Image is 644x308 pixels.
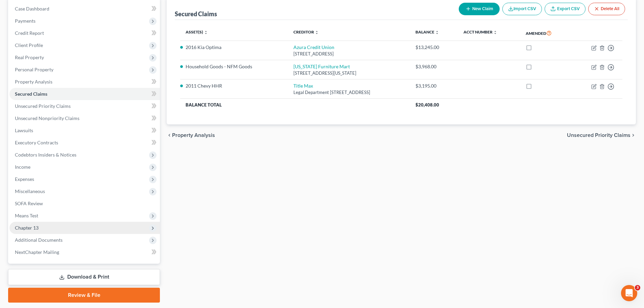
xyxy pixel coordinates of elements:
span: Codebtors Insiders & Notices [15,152,76,158]
li: 2016 Kia Optima [186,44,283,51]
i: unfold_more [435,30,439,34]
i: unfold_more [493,30,497,34]
span: Unsecured Priority Claims [567,133,630,138]
a: Lawsuits [9,124,160,137]
a: Export CSV [545,3,586,15]
span: Income [15,164,30,170]
span: Personal Property [15,67,53,72]
a: Asset(s) unfold_more [186,29,208,34]
span: $20,408.00 [415,102,439,108]
span: SOFA Review [15,200,43,206]
i: chevron_left [167,133,172,138]
span: Credit Report [15,30,44,36]
span: Expenses [15,176,34,182]
div: [STREET_ADDRESS][US_STATE] [293,70,405,76]
a: Creditor unfold_more [293,29,319,34]
a: Secured Claims [9,88,160,100]
span: NextChapter Mailing [15,249,59,255]
div: [STREET_ADDRESS] [293,51,405,57]
button: Import CSV [502,3,542,15]
i: unfold_more [315,30,319,34]
a: Executory Contracts [9,137,160,149]
button: New Claim [459,3,500,15]
th: Amended [520,25,572,41]
a: Case Dashboard [9,3,160,15]
span: Unsecured Nonpriority Claims [15,115,79,121]
a: Credit Report [9,27,160,39]
a: Acct Number unfold_more [463,29,497,34]
li: 2011 Chevy HHR [186,82,283,89]
span: Means Test [15,213,38,218]
div: $3,195.00 [415,82,453,89]
i: chevron_right [630,133,636,138]
th: Balance Total [180,99,410,111]
span: Additional Documents [15,237,63,243]
a: Review & File [8,288,160,303]
span: 3 [635,285,640,290]
span: Payments [15,18,35,24]
span: Real Property [15,54,44,60]
span: Client Profile [15,42,43,48]
a: NextChapter Mailing [9,246,160,258]
span: Executory Contracts [15,140,58,145]
span: Unsecured Priority Claims [15,103,71,109]
button: Unsecured Priority Claims chevron_right [567,133,636,138]
button: chevron_left Property Analysis [167,133,215,138]
a: Unsecured Nonpriority Claims [9,112,160,124]
a: Azura Credit Union [293,44,334,50]
span: Property Analysis [172,133,215,138]
div: $3,968.00 [415,63,453,70]
div: $13,245.00 [415,44,453,51]
a: Property Analysis [9,76,160,88]
div: Secured Claims [175,10,217,18]
span: Miscellaneous [15,188,45,194]
span: Secured Claims [15,91,47,97]
a: Download & Print [8,269,160,285]
a: [US_STATE] Furniture Mart [293,64,350,69]
a: Unsecured Priority Claims [9,100,160,112]
span: Case Dashboard [15,6,49,11]
a: Title Max [293,83,313,89]
button: Delete All [588,3,625,15]
a: SOFA Review [9,197,160,210]
iframe: Intercom live chat [621,285,637,301]
div: Legal Department [STREET_ADDRESS] [293,89,405,96]
a: Balance unfold_more [415,29,439,34]
span: Property Analysis [15,79,52,85]
span: Chapter 13 [15,225,39,231]
li: Household Goods - NFM Goods [186,63,283,70]
span: Lawsuits [15,127,33,133]
i: unfold_more [204,30,208,34]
